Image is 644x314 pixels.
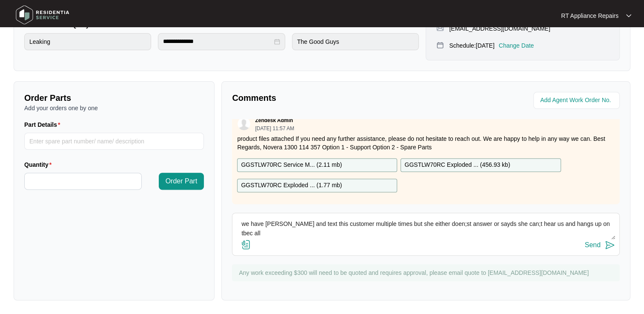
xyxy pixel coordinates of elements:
[255,126,294,131] p: [DATE] 11:57 AM
[24,160,55,169] label: Quantity
[605,240,615,250] img: send-icon.svg
[25,173,141,189] input: Quantity
[585,240,615,251] button: Send
[255,117,293,124] p: Zendesk Admin
[24,33,151,50] input: Product Fault or Query
[24,133,204,150] input: Part Details
[241,181,342,190] p: GGSTLW70RC Exploded ... ( 1.77 mb )
[24,120,64,129] label: Part Details
[449,41,494,50] p: Schedule: [DATE]
[166,176,197,186] span: Order Part
[499,41,534,50] p: Change Date
[237,217,615,240] textarea: we have [PERSON_NAME] and text this customer multiple times but she either doen;st answer or sayd...
[239,268,615,277] p: Any work exceeding $300 will need to be quoted and requires approval, please email quote to [EMAI...
[436,41,444,49] img: map-pin
[292,33,419,50] input: Purchased From
[163,37,272,46] input: Date Purchased
[24,92,204,104] p: Order Parts
[237,134,615,151] p: product files attached If you need any further assistance, please do not hesitate to reach out. W...
[241,160,342,170] p: GGSTLW70RC Service M... ( 2.11 mb )
[561,11,618,20] p: RT Appliance Repairs
[159,173,204,190] button: Order Part
[404,160,510,170] p: GGSTLW70RC Exploded ... ( 456.93 kb )
[24,104,204,112] p: Add your orders one by one
[626,14,631,18] img: dropdown arrow
[232,92,420,104] p: Comments
[585,241,601,249] div: Send
[238,117,250,130] img: user.svg
[13,2,72,28] img: residentia service logo
[241,240,251,250] img: file-attachment-doc.svg
[540,95,615,106] input: Add Agent Work Order No.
